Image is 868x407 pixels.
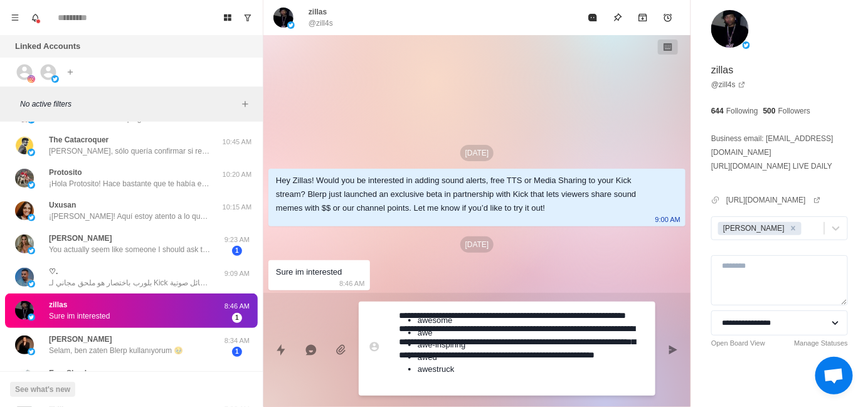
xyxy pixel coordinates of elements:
[15,40,80,53] p: Linked Accounts
[221,235,253,245] p: 9:23 AM
[273,8,294,28] img: picture
[763,105,776,117] p: 500
[418,314,466,327] li: awesome
[15,201,34,220] img: picture
[49,178,212,189] p: ¡Hola Protosito! Hace bastante que te había escrito, sólo quería confirmar si habías recibido mi ...
[815,357,853,394] div: Open chat
[743,41,750,49] img: picture
[221,137,253,147] p: 10:45 AM
[655,213,680,226] p: 9:00 AM
[418,351,466,364] li: awed
[28,280,35,288] img: picture
[20,98,238,110] p: No active filters
[238,97,253,112] button: Add filters
[15,136,34,155] img: picture
[660,337,685,362] button: Send message
[15,268,34,287] img: picture
[49,233,112,244] p: [PERSON_NAME]
[49,277,212,288] p: بلورب باختصار هو ملحق مجاني لـ Kick يتيح لجمهورك إرسال رسائل صوتية (TTS) أو تشغيل تنبيهات صوتية ت...
[711,105,724,117] p: 644
[460,145,494,161] p: [DATE]
[329,337,354,362] button: Add media
[28,348,35,356] img: picture
[28,149,35,156] img: picture
[232,246,242,256] span: 1
[719,222,786,235] div: [PERSON_NAME]
[221,169,253,180] p: 10:20 AM
[28,247,35,255] img: picture
[418,339,466,351] li: awe-inspiring
[49,167,82,178] p: Protosito
[786,222,800,235] div: Remove Jayson
[711,79,746,90] a: @zill4s
[49,244,212,255] p: You actually seem like someone I should ask this…
[15,336,34,354] img: picture
[221,268,253,279] p: 9:09 AM
[51,75,59,83] img: picture
[726,105,758,117] p: Following
[418,327,466,339] li: awe
[49,345,183,356] p: Selam, ben zaten Blerp kullanıyorum 🥹
[276,174,658,215] div: Hey Zillas! Would you be interested in adding sound alerts, free TTS or Media Sharing to your Kic...
[794,338,848,349] a: Manage Statuses
[28,214,35,221] img: picture
[655,5,680,30] button: Add reminder
[460,236,494,253] p: [DATE]
[25,8,45,28] button: Notifications
[232,313,242,323] span: 1
[49,299,67,310] p: zillas
[605,5,630,30] button: Pin
[221,202,253,213] p: 10:15 AM
[49,367,93,379] p: EasySkanka
[49,334,112,345] p: [PERSON_NAME]
[63,65,78,80] button: Add account
[309,6,327,18] p: zillas
[287,21,295,29] img: picture
[726,194,821,206] a: [URL][DOMAIN_NAME]
[299,337,324,362] button: Reply with AI
[339,277,364,290] p: 8:46 AM
[28,75,35,83] img: picture
[630,5,655,30] button: Archive
[711,63,734,78] p: zillas
[49,134,109,145] p: The Catacroquer
[15,369,34,388] img: picture
[5,8,25,28] button: Menu
[10,382,75,397] button: See what's new
[309,18,333,29] p: @zill4s
[711,10,749,48] img: picture
[711,338,765,349] a: Open Board View
[221,369,253,380] p: 8:32 AM
[268,337,294,362] button: Quick replies
[218,8,238,28] button: Board View
[580,5,605,30] button: Mark as read
[49,211,212,222] p: ¡[PERSON_NAME]! Aquí estoy atento a lo que necesites
[28,314,35,321] img: picture
[778,105,810,117] p: Followers
[15,235,34,253] img: picture
[28,181,35,189] img: picture
[221,301,253,312] p: 8:46 AM
[49,199,76,211] p: Uxusan
[15,301,34,320] img: picture
[276,265,342,279] div: Sure im interested
[232,347,242,357] span: 1
[238,8,258,28] button: Show unread conversations
[711,132,848,173] p: Business email: [EMAIL_ADDRESS][DOMAIN_NAME] [URL][DOMAIN_NAME] LIVE DAILY
[15,169,34,188] img: picture
[49,145,212,157] p: [PERSON_NAME], sólo quería confirmar si recibiste mi mensaje 🙈
[49,266,58,277] p: ♡.
[418,363,466,376] li: awestruck
[221,336,253,346] p: 8:34 AM
[49,310,110,322] p: Sure im interested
